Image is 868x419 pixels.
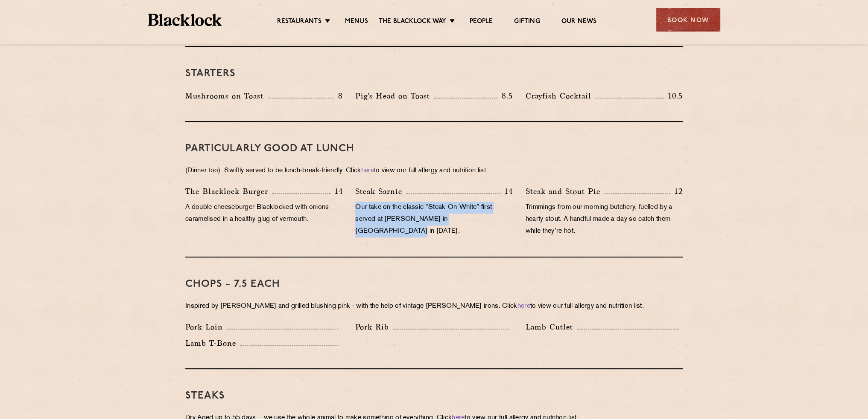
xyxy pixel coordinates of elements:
[379,17,446,27] a: The Blacklock Way
[330,186,343,197] p: 14
[345,17,368,27] a: Menus
[656,8,720,32] div: Book Now
[185,279,683,290] h3: Chops - 7.5 each
[185,337,240,349] p: Lamb T-Bone
[670,186,683,197] p: 12
[361,168,374,174] a: here
[517,303,530,309] a: here
[148,14,222,26] img: BL_Textured_Logo-footer-cropped.svg
[185,202,342,225] p: A double cheeseburger Blacklocked with onions caramelised in a healthy glug of vermouth.
[500,186,513,197] p: 14
[355,202,512,237] p: Our take on the classic “Steak-On-White” first served at [PERSON_NAME] in [GEOGRAPHIC_DATA] in [D...
[497,90,513,101] p: 8.5
[526,185,605,197] p: Steak and Stout Pie
[185,185,272,197] p: The Blacklock Burger
[526,321,577,333] p: Lamb Cutlet
[185,143,683,154] h3: PARTICULARLY GOOD AT LUNCH
[561,17,597,27] a: Our News
[333,90,342,101] p: 8
[526,202,683,237] p: Trimmings from our morning butchery, fuelled by a hearty stout. A handful made a day so catch the...
[664,90,683,101] p: 10.5
[355,185,406,197] p: Steak Sarnie
[277,17,321,27] a: Restaurants
[185,90,268,102] p: Mushrooms on Toast
[185,301,683,312] p: Inspired by [PERSON_NAME] and grilled blushing pink - with the help of vintage [PERSON_NAME] iron...
[185,68,683,79] h3: Starters
[355,90,434,102] p: Pig's Head on Toast
[355,321,393,333] p: Pork Rib
[185,165,683,177] p: (Dinner too). Swiftly served to be lunch-break-friendly. Click to view our full allergy and nutri...
[514,17,540,27] a: Gifting
[185,321,227,333] p: Pork Loin
[185,390,683,402] h3: Steaks
[526,90,596,102] p: Crayfish Cocktail
[470,17,493,27] a: People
